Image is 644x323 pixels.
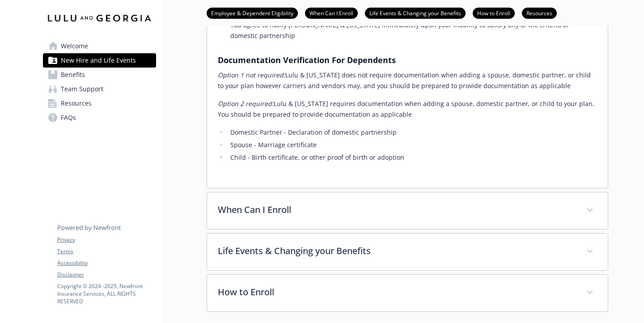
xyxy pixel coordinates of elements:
[218,285,576,299] p: How to Enroll
[473,8,515,17] a: How to Enroll
[43,53,156,68] a: New Hire and Life Events
[218,71,285,79] em: Option 1 not required:
[207,8,298,17] a: Employee & Dependent Eligibility
[218,98,597,120] p: Lulu & [US_STATE] requires documentation when adding a spouse, domestic partner, or child to your...
[57,282,156,305] p: Copyright © 2024 - 2025 , Newfront Insurance Services, ALL RIGHTS RESERVED
[61,110,76,125] span: FAQs
[43,39,156,53] a: Welcome
[57,247,156,255] a: Terms
[218,244,576,258] p: Life Events & Changing your Benefits
[61,96,92,110] span: Resources
[61,39,88,53] span: Welcome
[43,68,156,82] a: Benefits
[228,20,597,41] li: You agree to notify [PERSON_NAME] & [US_STATE] immediately upon your inability to satisfy any of ...
[43,96,156,110] a: Resources
[57,259,156,267] a: Accessibility
[43,110,156,125] a: FAQs
[522,8,557,17] a: Resources
[228,152,597,163] li: Child - Birth certificate, or other proof of birth or adoption
[57,271,156,279] a: Disclaimer
[61,68,85,82] span: Benefits
[218,99,274,108] em: Option 2 required:
[207,275,608,311] div: How to Enroll
[57,236,156,244] a: Privacy
[218,55,398,65] strong: Documentation Verification For Dependents ​
[61,82,103,96] span: Team Support
[218,70,597,91] p: Lulu & [US_STATE] does not require documentation when adding a spouse, domestic partner, or child...
[207,234,608,270] div: Life Events & Changing your Benefits
[43,82,156,96] a: Team Support
[61,53,136,68] span: New Hire and Life Events
[228,127,597,138] li: Domestic Partner - Declaration of domestic partnership
[228,140,597,150] li: Spouse - Marriage certificate
[365,8,466,17] a: Life Events & Changing your Benefits
[207,192,608,229] div: When Can I Enroll
[218,203,576,217] p: When Can I Enroll
[305,8,358,17] a: When Can I Enroll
